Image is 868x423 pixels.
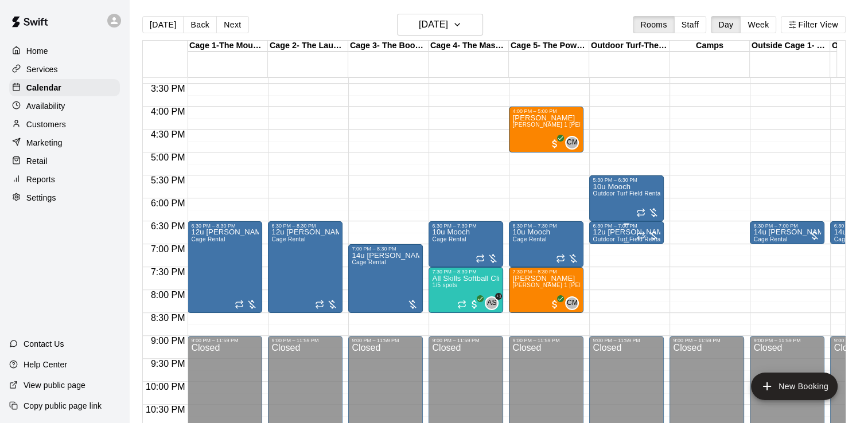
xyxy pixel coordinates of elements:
div: 9:00 PM – 11:59 PM [593,338,660,343]
a: Retail [9,152,120,170]
button: Next [216,16,248,33]
div: Outdoor Turf-The Yard [589,41,670,52]
a: Marketing [9,134,120,151]
div: 6:30 PM – 8:30 PM: 12u Woodard [268,221,342,313]
span: Outdoor Turf Field Rental [593,236,662,242]
div: 5:30 PM – 6:30 PM [593,177,660,183]
p: Services [26,64,58,75]
span: AS [487,297,497,309]
span: Recurring event [636,208,645,217]
span: 7:30 PM [148,267,188,277]
span: CM [567,137,578,148]
p: Copy public page link [24,400,102,412]
span: Cage Rental [432,236,466,242]
span: 1/5 spots filled [432,282,457,288]
div: 7:00 PM – 8:30 PM: 14u Ramirez [348,244,423,313]
p: Availability [26,100,65,112]
div: 9:00 PM – 11:59 PM [432,338,500,343]
span: All customers have paid [469,299,480,310]
div: 9:00 PM – 11:59 PM [512,338,580,343]
span: 3:30 PM [148,84,188,93]
span: 10:30 PM [143,405,188,414]
span: All customers have paid [549,299,560,310]
div: Cage 4- The Mash Zone [429,41,509,52]
span: Chad Massengale [570,296,579,310]
span: Cage Rental [834,236,867,242]
div: 9:00 PM – 11:59 PM [271,338,339,343]
div: 9:00 PM – 11:59 PM [673,338,741,343]
a: Services [9,61,120,78]
button: [DATE] [397,14,483,36]
div: 6:30 PM – 7:30 PM [432,223,500,229]
div: 6:30 PM – 8:30 PM [191,223,259,229]
a: Customers [9,116,120,133]
p: View public page [24,379,85,391]
div: 9:00 PM – 11:59 PM [753,338,821,343]
a: Settings [9,189,120,206]
button: Staff [674,16,707,33]
span: 6:30 PM [148,221,188,231]
a: Availability [9,97,120,115]
p: Contact Us [24,338,64,350]
span: Recurring event [235,300,244,309]
div: 7:30 PM – 8:30 PM: All Skills Softball Clinic Tuesdays 7:30-8:30pm [429,267,503,313]
button: add [751,373,838,400]
div: 9:00 PM – 11:59 PM [352,338,419,343]
div: 6:30 PM – 8:30 PM: 12u Woodard [188,221,262,313]
div: 7:30 PM – 8:30 PM [432,269,500,275]
span: CM [567,297,578,309]
span: [PERSON_NAME] 1 [PERSON_NAME] (pitching, hitting, catching or fielding) [512,282,721,288]
span: Outdoor Turf Field Rental [593,190,662,197]
a: Reports [9,171,120,188]
div: 6:30 PM – 7:00 PM: 12u Woodard [589,221,664,244]
span: 10:00 PM [143,382,188,391]
button: Week [740,16,776,33]
span: Recurring event [315,300,324,309]
span: Chad Massengale [570,136,579,150]
a: Calendar [9,79,120,96]
span: Cage Rental [271,236,305,242]
p: Home [26,45,48,57]
h6: [DATE] [419,17,448,33]
span: 7:00 PM [148,244,188,254]
span: 9:00 PM [148,336,188,346]
span: 4:00 PM [148,107,188,116]
p: Settings [26,192,56,203]
span: All customers have paid [549,138,560,150]
span: Cage Rental [753,236,787,242]
div: 4:00 PM – 5:00 PM: Hunter Hutchins [509,107,583,152]
span: Cage Rental [512,236,546,242]
span: 8:30 PM [148,313,188,323]
div: 6:30 PM – 7:30 PM: 10u Mooch [509,221,583,267]
span: Recurring event [556,254,565,263]
p: Reports [26,174,55,185]
span: 5:30 PM [148,175,188,185]
div: Camps [670,41,750,52]
div: Cage 5- The Power Alley [509,41,589,52]
button: [DATE] [142,16,184,33]
div: 6:30 PM – 8:30 PM [271,223,339,229]
div: Home [9,42,120,60]
span: 6:00 PM [148,198,188,208]
span: Recurring event [636,231,645,240]
div: Chad Massengale [565,296,579,310]
button: Filter View [781,16,845,33]
span: [PERSON_NAME] 1 [PERSON_NAME] (pitching, hitting, catching or fielding) [512,122,721,128]
div: 6:30 PM – 7:00 PM: 14u Ramirez [750,221,824,244]
span: Recurring event [476,254,485,263]
span: 9:30 PM [148,359,188,369]
span: Andy Schmid & 1 other [489,296,499,310]
span: 5:00 PM [148,152,188,162]
p: Calendar [26,82,61,93]
p: Retail [26,155,48,167]
span: +1 [495,293,502,300]
p: Marketing [26,137,63,148]
div: Cage 3- The Boom Box [348,41,429,52]
div: 9:00 PM – 11:59 PM [191,338,259,343]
